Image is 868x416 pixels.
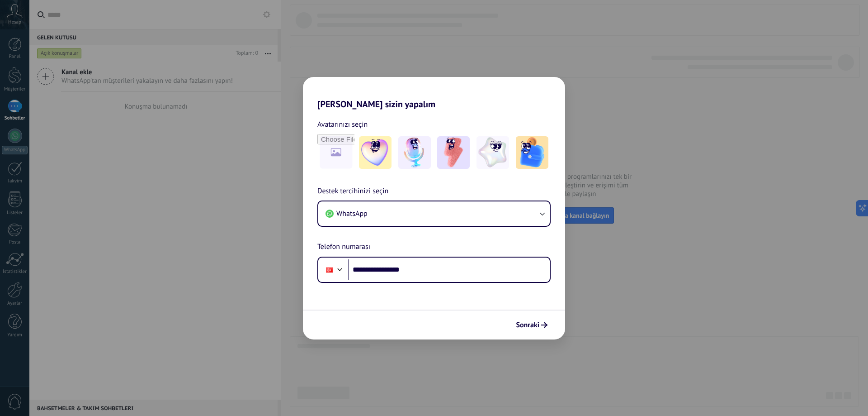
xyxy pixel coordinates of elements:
span: Avatarınızı seçin [317,119,368,130]
span: Telefon numarası [317,241,370,253]
span: Sonraki [516,322,539,328]
span: Destek tercihinizi seçin [317,186,388,197]
img: -2.jpeg [398,136,431,169]
button: WhatsApp [318,201,550,226]
img: -4.jpeg [476,136,509,169]
h2: [PERSON_NAME] sizin yapalım [303,77,565,110]
img: -5.jpeg [516,136,548,169]
button: Sonraki [512,317,552,333]
span: WhatsApp [336,209,368,218]
img: -3.jpeg [437,136,470,169]
div: Turkey: + 90 [321,260,338,279]
img: -1.jpeg [359,136,392,169]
